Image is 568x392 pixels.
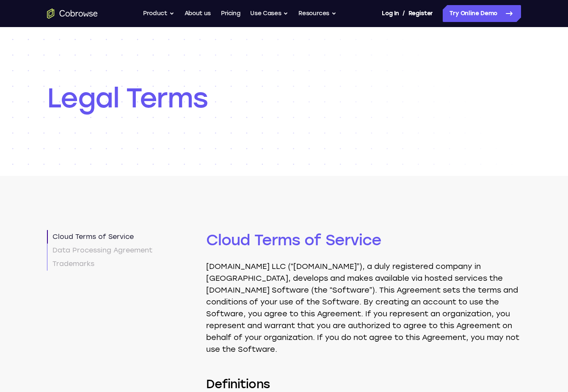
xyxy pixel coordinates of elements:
span: / [403,8,405,19]
a: Register [408,5,433,22]
p: [DOMAIN_NAME] LLC (“[DOMAIN_NAME]”), a duly registered company in [GEOGRAPHIC_DATA], develops and... [206,260,521,355]
a: Log In [382,5,399,22]
a: Data Processing Agreement [47,244,152,257]
button: Product [143,5,174,22]
h2: Cloud Terms of Service [206,149,521,250]
a: Trademarks [47,257,152,271]
button: Resources [298,5,336,22]
a: About us [185,5,211,22]
a: Pricing [221,5,240,22]
h1: Legal Terms [47,81,521,115]
a: Cloud Terms of Service [47,230,152,244]
a: Go to the home page [47,8,98,19]
a: Try Online Demo [443,5,521,22]
button: Use Cases [250,5,288,22]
